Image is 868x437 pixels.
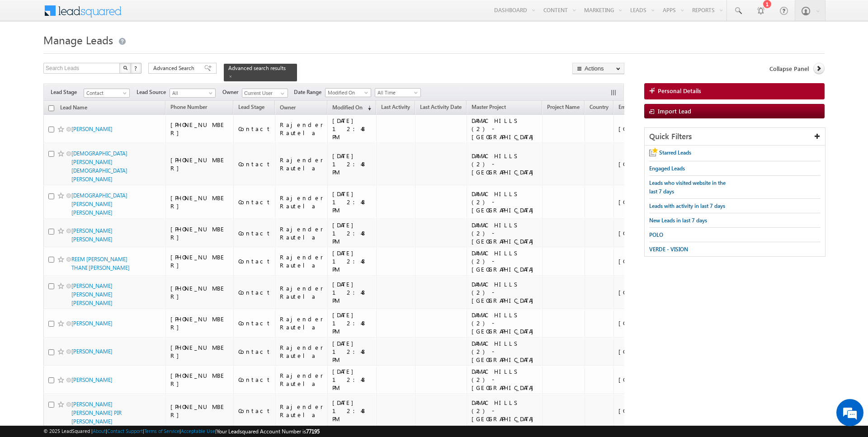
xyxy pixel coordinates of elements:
input: Check all records [48,105,54,111]
span: (sorted descending) [364,104,371,112]
span: Country [590,103,609,110]
a: Terms of Service [144,428,179,434]
a: About [93,428,106,434]
span: 77195 [306,428,320,435]
span: Advanced search results [228,65,286,71]
div: DAMAC HILLS (2) - [GEOGRAPHIC_DATA] [472,249,538,273]
button: ? [131,63,142,74]
div: [PHONE_NUMBER] [170,194,229,210]
div: [GEOGRAPHIC_DATA] [618,319,685,327]
a: [PERSON_NAME] [71,376,113,383]
a: [PERSON_NAME] [PERSON_NAME] [71,227,113,243]
a: Modified On (sorted descending) [328,102,376,114]
div: Contact [238,160,271,168]
span: POLO [649,231,663,238]
span: Engaged Leads [649,165,685,172]
img: Search [123,66,127,70]
span: Emirate [618,103,637,110]
a: Modified On [325,88,371,97]
a: [DEMOGRAPHIC_DATA] [PERSON_NAME] [PERSON_NAME] [71,192,127,216]
span: ? [134,64,138,72]
div: Contact [238,125,271,133]
div: [DATE] 12:48 PM [332,311,372,335]
span: Leads with activity in last 7 days [649,202,725,209]
a: [PERSON_NAME] [71,126,113,132]
span: Owner [280,104,296,111]
div: DAMAC HILLS (2) - [GEOGRAPHIC_DATA] [472,280,538,305]
a: [PERSON_NAME] [PERSON_NAME] PIR [PERSON_NAME] [71,401,122,425]
div: [DATE] 12:48 PM [332,152,372,176]
a: [PERSON_NAME] [71,320,113,327]
div: [GEOGRAPHIC_DATA] [618,407,685,415]
a: All Time [375,88,421,97]
span: Contact [84,89,127,97]
div: [GEOGRAPHIC_DATA] [618,125,685,133]
div: [PHONE_NUMBER] [170,121,229,137]
div: Rajender Rautela [280,403,323,419]
div: [GEOGRAPHIC_DATA] [618,376,685,384]
span: Starred Leads [659,149,691,156]
span: VERDE - VISION [649,246,688,253]
div: [DATE] 12:48 PM [332,221,372,245]
span: © 2025 LeadSquared | | | | | [43,427,320,436]
div: Rajender Rautela [280,343,323,360]
div: [PHONE_NUMBER] [170,315,229,331]
span: Lead Stage [238,103,264,110]
span: Lead Stage [51,88,84,96]
span: Personal Details [658,87,701,95]
div: Rajender Rautela [280,253,323,269]
span: Master Project [472,103,506,110]
input: Type to Search [242,89,288,98]
div: [DATE] 12:48 PM [332,399,372,423]
div: Rajender Rautela [280,315,323,331]
div: Contact [238,348,271,356]
a: Contact Support [107,428,143,434]
div: [PHONE_NUMBER] [170,253,229,269]
div: Quick Filters [645,128,825,146]
span: Leads who visited website in the last 7 days [649,179,726,195]
span: Advanced Search [153,64,197,72]
div: Contact [238,198,271,206]
a: Last Activity [377,102,415,114]
div: [GEOGRAPHIC_DATA] [618,288,685,296]
div: [PHONE_NUMBER] [170,403,229,419]
div: [PHONE_NUMBER] [170,284,229,301]
span: Manage Leads [43,33,113,47]
a: Contact [84,89,130,98]
div: Contact [238,229,271,237]
div: [GEOGRAPHIC_DATA] [618,348,685,356]
a: REEM [PERSON_NAME] THANI [PERSON_NAME] [71,256,130,271]
span: New Leads in last 7 days [649,217,707,224]
div: [PHONE_NUMBER] [170,225,229,241]
span: Date Range [294,88,325,96]
div: [DATE] 12:48 PM [332,117,372,141]
a: Lead Name [56,103,92,114]
a: [PERSON_NAME] [71,348,113,355]
div: [PHONE_NUMBER] [170,343,229,360]
span: Your Leadsquared Account Number is [217,428,320,435]
div: Rajender Rautela [280,225,323,241]
a: Emirate [614,102,641,114]
span: Modified On [332,104,363,111]
div: [DATE] 12:48 PM [332,249,372,273]
div: Rajender Rautela [280,371,323,388]
a: [DEMOGRAPHIC_DATA] [PERSON_NAME] [DEMOGRAPHIC_DATA][PERSON_NAME] [71,150,127,183]
span: All [170,89,213,97]
div: DAMAC HILLS (2) - [GEOGRAPHIC_DATA] [472,190,538,214]
div: Contact [238,407,271,415]
a: Lead Stage [234,102,269,114]
div: [PHONE_NUMBER] [170,371,229,388]
div: DAMAC HILLS (2) - [GEOGRAPHIC_DATA] [472,367,538,392]
span: All Time [375,89,418,97]
span: Collapse Panel [769,65,809,73]
div: [GEOGRAPHIC_DATA] [618,160,685,168]
span: Phone Number [170,103,207,110]
a: Show All Items [276,89,287,98]
span: Owner [222,88,242,96]
span: Project Name [547,103,580,110]
a: [PERSON_NAME] [PERSON_NAME] [PERSON_NAME] [71,282,113,306]
span: Modified On [325,89,368,97]
div: [DATE] 12:48 PM [332,339,372,364]
div: [GEOGRAPHIC_DATA] [618,229,685,237]
div: DAMAC HILLS (2) - [GEOGRAPHIC_DATA] [472,399,538,423]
